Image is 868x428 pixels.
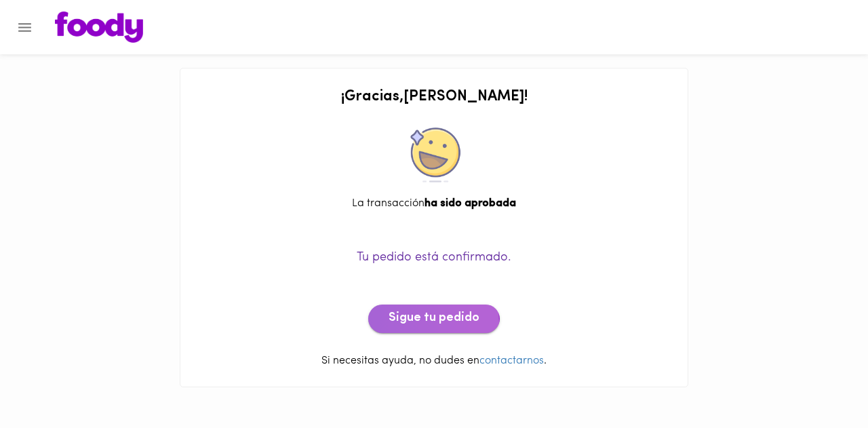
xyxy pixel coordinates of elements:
[194,353,674,369] p: Si necesitas ayuda, no dudes en .
[425,198,516,209] b: ha sido aprobada
[407,128,461,182] img: approved.png
[389,311,479,326] span: Sigue tu pedido
[789,349,854,414] iframe: Messagebird Livechat Widget
[479,355,544,366] a: contactarnos
[368,305,500,333] button: Sigue tu pedido
[194,196,674,212] div: La transacción
[55,12,143,43] img: logo.png
[8,11,41,44] button: Menu
[357,252,511,264] span: Tu pedido está confirmado.
[194,89,674,105] h2: ¡ Gracias , [PERSON_NAME] !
